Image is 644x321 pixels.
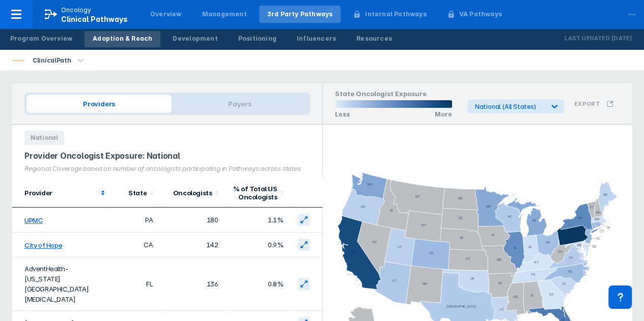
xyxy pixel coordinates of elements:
td: FL [110,257,159,311]
a: Adoption & Reach [85,31,160,47]
h3: Export [574,100,600,107]
td: CA [110,232,159,257]
h1: State Oncologist Exposure [335,90,452,100]
span: Payers [172,95,308,113]
td: AdventHealth-[US_STATE][GEOGRAPHIC_DATA][MEDICAL_DATA] [12,257,110,311]
div: Oncologists [165,189,212,197]
div: ... [622,2,642,23]
a: Program Overview [2,31,80,47]
td: 1.1% [224,208,289,232]
p: Last Updated: [565,34,611,44]
div: Provider Oncologist Exposure: National [24,151,310,161]
div: Program Overview [10,34,72,43]
img: via-oncology [12,54,24,67]
a: Influencers [289,31,344,47]
p: Oncology [61,6,92,15]
div: Development [173,34,217,43]
div: Regional Coverage based on number of oncologists participating in Pathways across states [24,165,310,172]
div: Overview [150,10,182,19]
span: National [24,131,64,145]
a: Development [164,31,226,47]
div: % of Total US Oncologists [230,185,277,201]
div: Contact Support [608,285,632,309]
td: PA [110,208,159,232]
div: Internal Pathways [365,10,426,19]
span: Providers [26,95,172,113]
p: [DATE] [611,34,632,44]
a: Overview [142,6,190,23]
td: 180 [159,208,224,232]
div: VA Pathways [459,10,502,19]
td: 0.9% [224,232,289,257]
div: ClinicalPath [29,53,75,68]
a: UPMC [24,216,43,224]
div: 3rd Party Pathways [267,10,333,19]
div: Provider [24,189,98,197]
div: Resources [356,34,392,43]
div: Management [202,10,247,19]
a: Resources [348,31,400,47]
div: State [116,189,147,197]
td: 0.8% [224,257,289,311]
div: National (All States) [475,103,544,110]
a: Positioning [230,31,285,47]
p: More [435,110,452,118]
div: Influencers [297,34,336,43]
td: 142 [159,232,224,257]
a: 3rd Party Pathways [259,6,341,23]
a: City of Hope [24,241,62,249]
div: Adoption & Reach [93,34,152,43]
div: Positioning [238,34,276,43]
button: Export [568,94,620,113]
td: 136 [159,257,224,311]
p: Less [335,110,350,118]
a: Management [194,6,255,23]
span: Clinical Pathways [61,15,128,23]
